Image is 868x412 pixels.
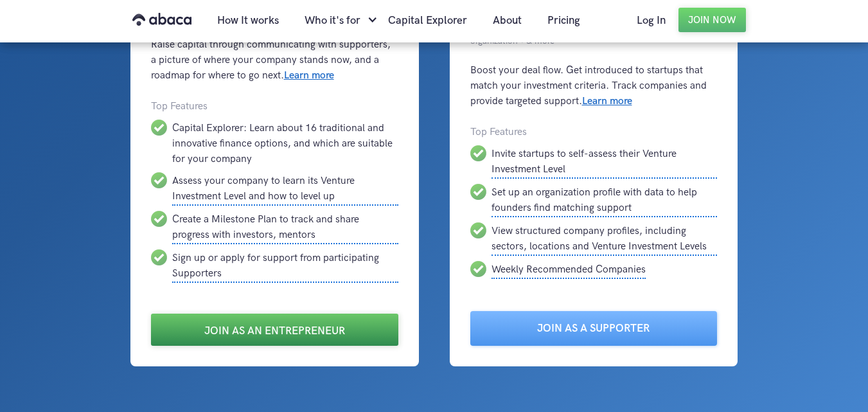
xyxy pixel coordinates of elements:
a: Join as an Entrepreneur [151,314,398,346]
div: Invite startups to self-assess their Venture Investment Level [492,145,718,179]
div: View structured company profiles, including sectors, locations and Venture Investment Levels [492,222,718,256]
div: Create a Milestone Plan to track and share progress with investors, mentors [172,211,398,244]
div: Boost your deal flow. Get introduced to startups that match your investment criteria. Track compa... [470,63,718,109]
a: Join Now [678,8,746,32]
div: Sign up or apply for support from participating Supporters [172,249,398,283]
div: Top Features [151,99,398,114]
div: Capital Explorer: Learn about 16 traditional and innovative finance options, and which are suitab... [172,120,398,167]
div: Assess your company to learn its Venture Investment Level and how to level up [172,172,398,206]
a: Learn more [582,95,632,107]
div: Raise capital through communicating with supporters, a picture of where your company stands now, ... [151,37,398,84]
div: Set up an organization profile with data to help founders find matching support [492,184,718,217]
a: Learn more [284,69,334,82]
a: Join as a Supporter [470,311,718,346]
div: Weekly Recommended Companies [492,261,646,279]
div: Top Features [470,125,718,140]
